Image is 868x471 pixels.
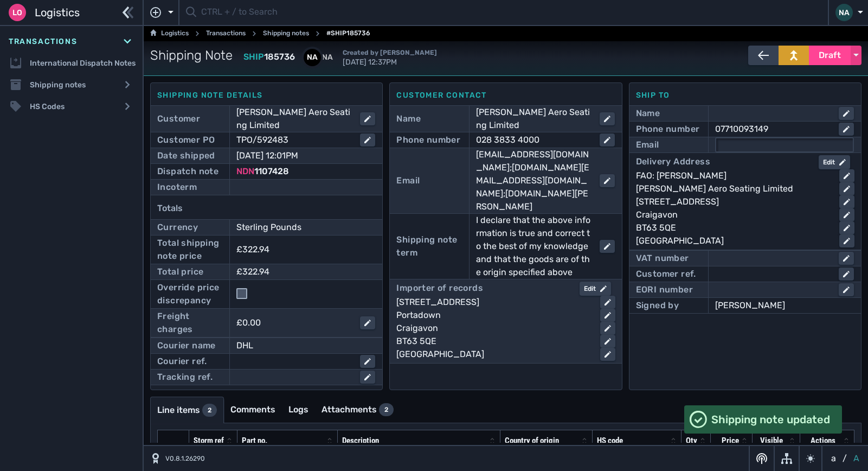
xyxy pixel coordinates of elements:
a: Logistics [150,27,189,40]
div: VAT number [636,252,689,265]
div: TPO/592483 [236,133,351,147]
div: EORI number [636,283,693,296]
span: #SHIP185736 [326,27,370,40]
div: Delivery Address [636,155,710,169]
div: £322.94 [236,243,269,256]
div: Incoterm [157,181,197,194]
div: [PERSON_NAME] Aero Seating Limited [636,182,831,195]
span: V0.8.1.26290 [165,454,205,463]
div: [GEOGRAPHIC_DATA] [636,234,831,247]
div: Total shipping note price [157,237,223,263]
span: Transactions [9,36,77,47]
div: 2 [202,404,217,417]
div: Dispatch note [157,165,218,178]
div: Country of origin [505,435,580,447]
button: a [829,452,838,465]
div: Part no. [242,435,324,447]
div: Freight charges [157,310,223,336]
span: Shipping note updated [711,411,830,428]
div: Visible [757,435,787,447]
div: Email [396,174,420,187]
div: NA [304,49,321,66]
div: DHL [236,339,375,352]
div: Email [636,138,659,151]
div: Shipping note details [157,90,376,101]
span: / [843,452,847,465]
a: Comments [224,397,282,423]
div: Customer [157,112,200,125]
div: Currency [157,221,198,234]
div: Customer contact [396,90,615,101]
div: Description [342,435,487,447]
div: Override price discrepancy [157,281,223,307]
div: [PERSON_NAME] [715,299,854,312]
div: BT63 5QE [396,335,591,348]
div: Totals [157,198,376,219]
span: SHIP [243,52,264,62]
div: Edit [823,157,846,167]
div: 028 3833 4000 [476,133,591,147]
div: Edit [584,284,607,294]
button: Edit [580,282,611,296]
div: Phone number [396,133,460,147]
div: Craigavon [396,322,591,335]
div: Shipping note term [396,233,462,259]
span: [DATE] 12:37PM [343,48,437,67]
div: Lo [9,4,26,21]
a: Logs [282,397,315,423]
div: Courier ref. [157,355,207,368]
span: Shipping Note [150,46,233,65]
div: Qty [686,435,697,447]
div: Total price [157,265,203,278]
div: FAO: [PERSON_NAME] [636,169,831,182]
div: [GEOGRAPHIC_DATA] [396,348,591,361]
div: BT63 5QE [636,221,831,234]
div: £322.94 [236,265,360,278]
a: Line items2 [151,397,223,423]
a: Transactions [206,27,246,40]
div: Name [636,107,660,120]
div: HS code [597,435,668,447]
div: 07710093149 [715,123,830,136]
div: Sterling Pounds [236,221,360,234]
span: 185736 [264,52,295,62]
button: Edit [819,155,850,169]
div: NA [319,49,336,66]
div: [STREET_ADDRESS] [396,296,591,309]
div: Phone number [636,123,700,136]
div: NA [835,4,853,21]
input: CTRL + / to Search [201,2,821,23]
div: Portadown [396,309,591,322]
button: Draft [809,46,851,65]
div: [DATE] 12:01PM [236,149,360,162]
span: NDN [236,166,254,176]
div: Name [396,112,421,125]
div: Customer PO [157,133,215,147]
span: Logistics [35,4,80,21]
span: Created by [PERSON_NAME] [343,49,437,56]
span: 1107428 [254,166,289,176]
div: Ship to [636,90,854,101]
div: Craigavon [636,208,831,221]
div: Courier name [157,339,216,352]
div: Storm ref [194,435,224,447]
div: [STREET_ADDRESS] [636,195,831,208]
div: Price [715,435,739,447]
div: Actions [805,435,841,447]
button: A [851,452,861,465]
div: 2 [379,403,394,416]
a: Shipping notes [263,27,309,40]
a: Attachments2 [315,397,400,423]
div: Signed by [636,299,679,312]
div: I declare that the above information is true and correct to the best of my knowledge and that the... [476,214,591,279]
span: Draft [819,49,841,62]
div: Tracking ref. [157,371,213,384]
div: [EMAIL_ADDRESS][DOMAIN_NAME];[DOMAIN_NAME][EMAIL_ADDRESS][DOMAIN_NAME];[DOMAIN_NAME][PERSON_NAME] [476,148,591,213]
div: £0.00 [236,316,351,329]
div: Date shipped [157,149,215,162]
div: [PERSON_NAME] Aero Seating Limited [236,106,351,132]
div: [PERSON_NAME] Aero Seating Limited [476,106,591,132]
div: Importer of records [396,282,483,296]
div: Customer ref. [636,268,696,281]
